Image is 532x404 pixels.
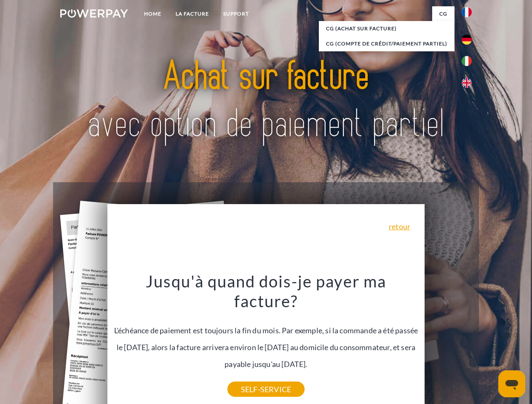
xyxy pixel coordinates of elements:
[432,6,454,21] a: CG
[319,36,454,51] a: CG (Compte de crédit/paiement partiel)
[112,271,420,389] div: L'échéance de paiement est toujours la fin du mois. Par exemple, si la commande a été passée le [...
[112,271,420,311] h3: Jusqu'à quand dois-je payer ma facture?
[462,35,472,45] img: de
[462,78,472,88] img: en
[462,56,472,66] img: it
[462,7,472,17] img: fr
[80,40,452,161] img: title-powerpay_fr.svg
[389,223,410,230] a: retour
[498,370,525,397] iframe: Bouton de lancement de la fenêtre de messagerie
[137,6,168,21] a: Home
[319,21,454,36] a: CG (achat sur facture)
[60,9,128,18] img: logo-powerpay-white.svg
[227,382,305,397] a: SELF-SERVICE
[168,6,216,21] a: LA FACTURE
[216,6,256,21] a: Support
